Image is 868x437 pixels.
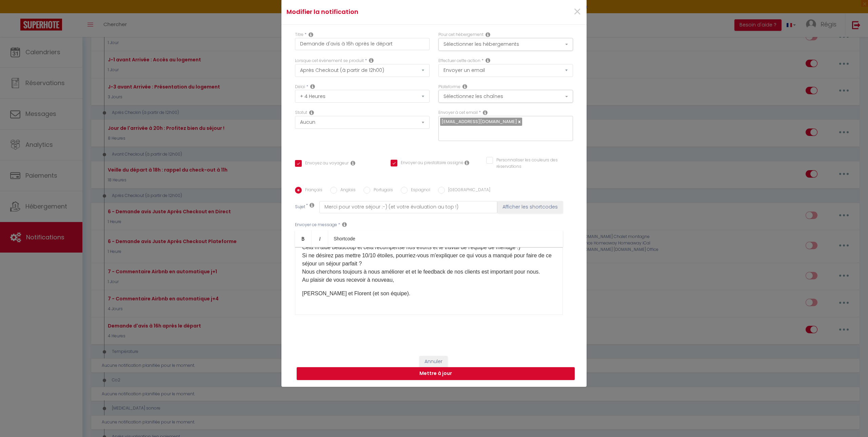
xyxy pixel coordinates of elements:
[295,204,305,211] label: Sujet
[441,118,517,125] span: [EMAIL_ADDRESS][DOMAIN_NAME]
[342,222,347,227] i: Message
[497,201,563,213] button: Afficher les shortcodes
[408,187,430,194] label: Espagnol
[297,367,575,380] button: Mettre à jour
[369,58,374,63] i: Event Occur
[337,187,356,194] label: Anglais
[295,222,337,228] label: Envoyer ce message
[287,7,480,17] h4: Modifier la notification
[438,90,573,103] button: Sélectionnez les chaînes
[438,110,478,116] label: Envoyer à cet email
[573,5,581,19] button: Close
[328,231,361,247] a: Shortcode
[5,3,26,23] button: Ouvrir le widget de chat LiveChat
[445,187,490,194] label: [GEOGRAPHIC_DATA]
[351,160,355,166] i: Envoyer au voyageur
[419,356,448,368] button: Annuler
[302,290,556,298] p: [PERSON_NAME] et Florent (et son équipe).
[309,110,314,115] i: Booking status
[438,38,573,51] button: Sélectionner les hébergements
[486,58,490,63] i: Action Type
[312,231,328,247] a: Italic
[295,110,307,116] label: Statut
[465,160,469,165] i: Envoyer au prestataire si il est assigné
[310,202,314,208] i: Subject
[462,84,467,89] i: Action Channel
[573,2,581,22] span: ×
[438,84,460,90] label: Plateforme
[486,32,490,37] i: This Rental
[438,32,484,38] label: Pour cet hébergement
[309,32,313,37] i: Title
[438,58,480,64] label: Effectuer cette action
[295,231,312,247] a: Bold
[483,110,488,115] i: Recipient
[295,58,364,64] label: Lorsque cet événement se produit
[310,84,315,89] i: Action Time
[370,187,393,194] label: Portugais
[295,32,303,38] label: Titre
[295,84,305,90] label: Délai
[302,187,322,194] label: Français
[302,243,556,284] p: Cela m'aide beaucoup et cela récompense nos efforts et le travail de l'équipe de ménage :) Si ne ...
